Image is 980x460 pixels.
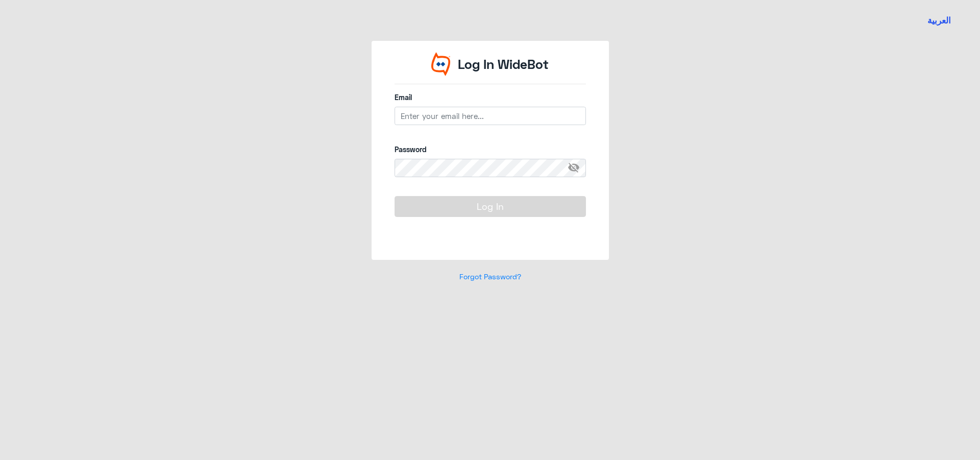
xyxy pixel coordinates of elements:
[395,92,586,103] label: Email
[395,144,586,155] label: Password
[431,52,451,76] img: Widebot Logo
[458,55,549,74] p: Log In WideBot
[395,107,586,125] input: Enter your email here...
[459,272,521,281] a: Forgot Password?
[568,159,586,177] span: visibility_off
[921,8,957,33] a: Switch language
[395,196,586,216] button: Log In
[927,14,951,27] button: العربية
